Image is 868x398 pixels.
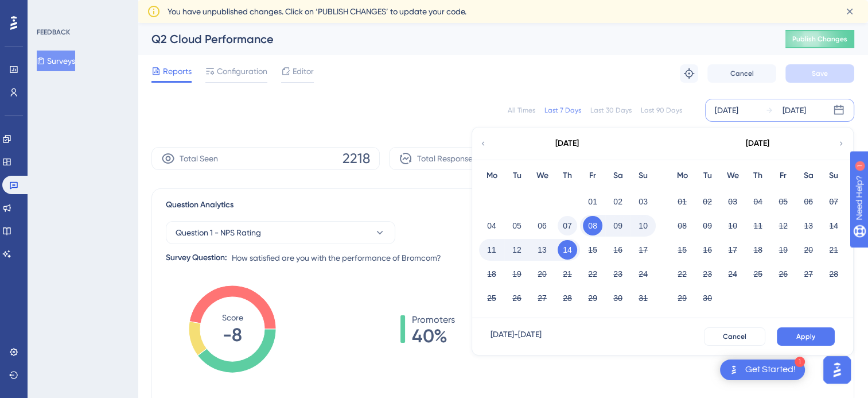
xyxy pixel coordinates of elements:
button: 04 [748,192,768,211]
button: Apply [777,327,835,346]
button: 15 [583,240,602,260]
span: Reports [163,64,192,78]
button: Publish Changes [785,30,854,48]
button: 07 [558,216,577,235]
button: Save [785,64,854,83]
button: 23 [608,264,628,284]
iframe: UserGuiding AI Assistant Launcher [820,353,854,387]
button: 09 [698,216,717,235]
button: 05 [773,192,793,211]
button: 22 [672,264,692,284]
button: 15 [672,240,692,260]
button: 03 [723,192,742,211]
div: Open Get Started! checklist, remaining modules: 1 [720,360,805,380]
span: Save [812,69,828,78]
button: 04 [482,216,501,235]
div: We [720,169,745,183]
div: Mo [479,169,504,183]
button: 29 [672,288,692,308]
span: How satisfied are you with the performance of Bromcom? [232,251,441,265]
div: Survey Question: [166,251,227,265]
button: 25 [482,288,501,308]
div: Su [630,169,656,183]
button: 16 [698,240,717,260]
button: 08 [583,216,602,235]
div: Fr [580,169,605,183]
div: [DATE] - [DATE] [491,327,542,346]
div: Last 90 Days [641,106,682,115]
span: Total Seen [180,152,218,165]
button: 20 [532,264,552,284]
button: 24 [633,264,653,284]
span: Need Help? [27,3,72,17]
span: Total Responses [417,152,476,165]
button: 21 [558,264,577,284]
span: 2218 [342,149,370,168]
span: Editor [293,64,314,78]
button: 27 [532,288,552,308]
button: 10 [723,216,742,235]
button: 19 [507,264,527,284]
tspan: -8 [223,324,242,346]
button: 19 [773,240,793,260]
span: You have unpublished changes. Click on ‘PUBLISH CHANGES’ to update your code. [168,5,466,18]
span: Cancel [730,69,754,78]
span: Question 1 - NPS Rating [176,226,261,239]
button: 10 [633,216,653,235]
button: 05 [507,216,527,235]
div: 1 [795,357,805,367]
button: 16 [608,240,628,260]
div: [DATE] [783,103,806,117]
tspan: Score [222,313,243,322]
div: [DATE] [715,103,738,117]
div: Last 30 Days [590,106,632,115]
button: 08 [672,216,692,235]
button: 13 [532,240,552,260]
div: [DATE] [746,137,769,150]
button: 06 [532,216,552,235]
span: Publish Changes [792,34,847,44]
button: Surveys [37,51,75,71]
div: Fr [770,169,796,183]
span: Promoters [412,313,455,327]
div: Sa [605,169,630,183]
button: 28 [558,288,577,308]
button: 11 [482,240,501,260]
button: 09 [608,216,628,235]
div: Su [821,169,846,183]
button: 20 [799,240,818,260]
button: 26 [773,264,793,284]
span: Configuration [217,64,267,78]
span: Apply [796,332,815,341]
button: 01 [672,192,692,211]
button: 03 [633,192,653,211]
button: 18 [482,264,501,284]
button: 22 [583,264,602,284]
button: 17 [633,240,653,260]
button: Question 1 - NPS Rating [166,221,395,244]
button: 30 [608,288,628,308]
button: 28 [824,264,843,284]
button: 26 [507,288,527,308]
div: [DATE] [555,137,579,150]
button: 29 [583,288,602,308]
div: FEEDBACK [37,28,70,37]
div: 1 [80,6,83,15]
div: Get Started! [745,364,796,376]
button: 11 [748,216,768,235]
div: Th [745,169,770,183]
div: Tu [695,169,720,183]
button: 12 [507,240,527,260]
span: 40% [412,327,455,345]
div: Mo [670,169,695,183]
button: 01 [583,192,602,211]
button: 02 [608,192,628,211]
div: Sa [796,169,821,183]
button: 07 [824,192,843,211]
button: 21 [824,240,843,260]
button: 31 [633,288,653,308]
button: Cancel [704,327,765,346]
div: We [530,169,555,183]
